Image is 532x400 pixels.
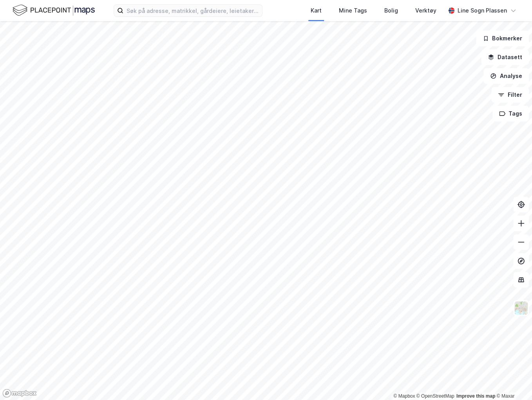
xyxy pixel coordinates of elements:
[456,393,495,399] a: Improve this map
[491,87,529,103] button: Filter
[493,362,532,400] div: Kontrollprogram for chat
[476,31,529,46] button: Bokmerker
[493,362,532,400] iframe: Chat Widget
[311,6,322,15] div: Kart
[393,393,415,399] a: Mapbox
[458,6,507,15] div: Line Sogn Plassen
[514,300,528,315] img: Z
[2,389,37,398] a: Mapbox homepage
[123,5,262,16] input: Søk på adresse, matrikkel, gårdeiere, leietakere eller personer
[483,68,529,84] button: Analyse
[416,393,454,399] a: OpenStreetMap
[339,6,367,15] div: Mine Tags
[13,4,95,17] img: logo.f888ab2527a4732fd821a326f86c7f29.svg
[384,6,398,15] div: Bolig
[492,106,529,121] button: Tags
[481,49,529,65] button: Datasett
[415,6,436,15] div: Verktøy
